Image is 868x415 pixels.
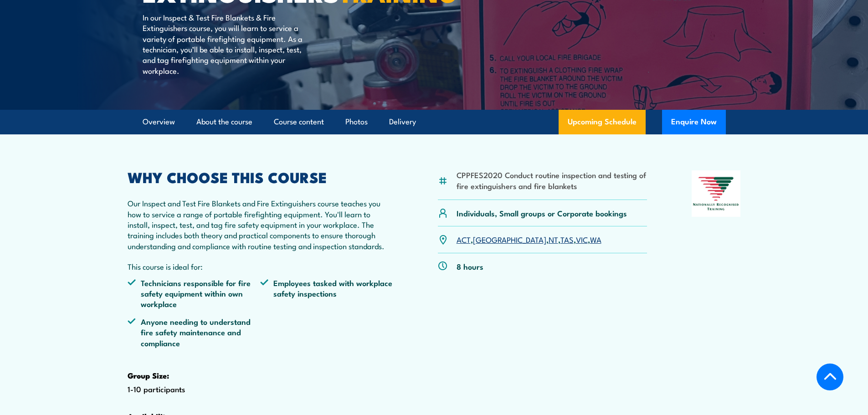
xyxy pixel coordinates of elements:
li: Employees tasked with workplace safety inspections [260,277,393,309]
a: ACT [457,234,471,245]
strong: Group Size: [128,369,169,381]
a: Overview [143,110,175,134]
p: In our Inspect & Test Fire Blankets & Fire Extinguishers course, you will learn to service a vari... [143,12,309,76]
li: Technicians responsible for fire safety equipment within own workplace [128,277,261,309]
a: Course content [274,110,324,134]
h2: WHY CHOOSE THIS COURSE [128,170,394,183]
a: TAS [560,234,574,245]
button: Enquire Now [662,110,726,134]
p: This course is ideal for: [128,261,394,272]
a: Photos [345,110,368,134]
li: CPPFES2020 Conduct routine inspection and testing of fire extinguishers and fire blankets [457,169,647,191]
a: WA [590,234,601,245]
img: Nationally Recognised Training logo. [692,170,741,217]
p: Individuals, Small groups or Corporate bookings [457,208,627,218]
p: , , , , , [457,234,601,245]
a: Delivery [389,110,416,134]
a: About the course [196,110,252,134]
a: NT [549,234,558,245]
p: Our Inspect and Test Fire Blankets and Fire Extinguishers course teaches you how to service a ran... [128,198,394,251]
li: Anyone needing to understand fire safety maintenance and compliance [128,316,261,348]
a: [GEOGRAPHIC_DATA] [473,234,546,245]
a: Upcoming Schedule [559,110,646,134]
p: 8 hours [457,261,483,272]
a: VIC [576,234,588,245]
